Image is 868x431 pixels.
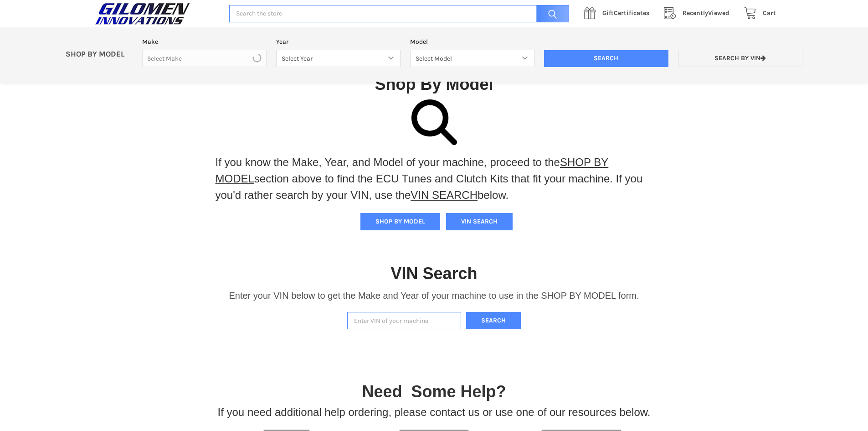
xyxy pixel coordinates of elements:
p: If you need additional help ordering, please contact us or use one of our resources below. [218,404,651,421]
p: Enter your VIN below to get the Make and Year of your machine to use in the SHOP BY MODEL form. [229,289,639,302]
img: GILOMEN INNOVATIONS [92,2,193,25]
span: Cart [763,9,776,17]
a: RecentlyViewed [659,8,739,19]
button: SHOP BY MODEL [360,213,440,230]
a: GiftCertificates [579,8,659,19]
input: Enter VIN of your machine [347,312,461,330]
a: Cart [739,8,776,19]
a: SHOP BY MODEL [216,156,609,185]
a: VIN SEARCH [411,189,478,201]
a: GILOMEN INNOVATIONS [92,2,220,25]
span: Gift [602,9,614,17]
h1: VIN Search [390,263,477,284]
label: Year [276,37,401,47]
span: Viewed [683,9,729,17]
p: If you know the Make, Year, and Model of your machine, proceed to the section above to find the E... [216,154,653,203]
input: Search [532,5,569,23]
p: SHOP BY MODEL [61,50,138,59]
button: VIN SEARCH [446,213,513,230]
span: Certificates [602,9,649,17]
h1: Shop By Model [92,74,776,94]
input: Search [544,50,668,68]
p: Need Some Help? [362,379,506,404]
label: Make [142,37,267,47]
a: Search by VIN [678,50,802,68]
button: Search [466,312,521,330]
label: Model [410,37,534,47]
input: Search the store [229,5,569,23]
span: Recently [683,9,708,17]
